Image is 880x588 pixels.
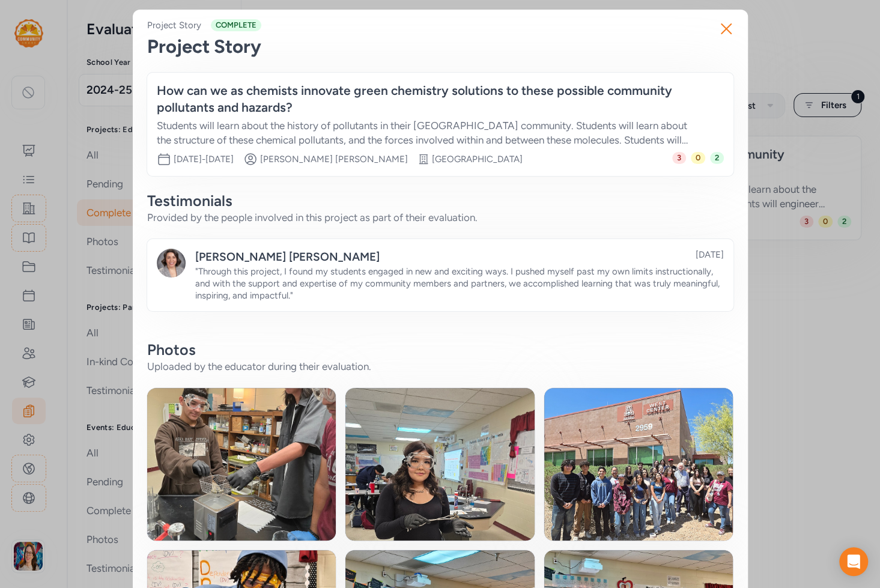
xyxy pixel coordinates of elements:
div: [DATE] [696,249,724,265]
div: How can we as chemists innovate green chemistry solutions to these possible community pollutants ... [157,82,700,116]
img: image [147,388,336,541]
span: 2 [710,152,724,164]
div: Project Story [147,19,201,31]
div: [PERSON_NAME] [PERSON_NAME] [195,249,380,265]
div: Uploaded by the educator during their evaluation. [147,359,733,374]
div: Testimonials [147,191,733,210]
div: [GEOGRAPHIC_DATA] [432,153,523,165]
div: Open Intercom Messenger [839,547,868,576]
div: Project Story [147,36,733,58]
img: image [544,388,733,541]
span: [DATE] - [DATE] [174,153,234,165]
div: Students will learn about the history of pollutants in their [GEOGRAPHIC_DATA] community. Student... [157,118,700,147]
span: [PERSON_NAME] [PERSON_NAME] [260,153,408,165]
div: Photos [147,340,733,359]
span: 0 [691,152,705,164]
div: Provided by the people involved in this project as part of their evaluation. [147,210,733,225]
span: COMPLETE [211,19,261,31]
span: " Through this project, I found my students engaged in new and exciting ways. I pushed myself pas... [195,266,720,301]
span: 3 [672,152,686,164]
img: image [345,388,535,541]
img: vw8djHJNQOEYgc9aDgHA [157,249,186,277]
